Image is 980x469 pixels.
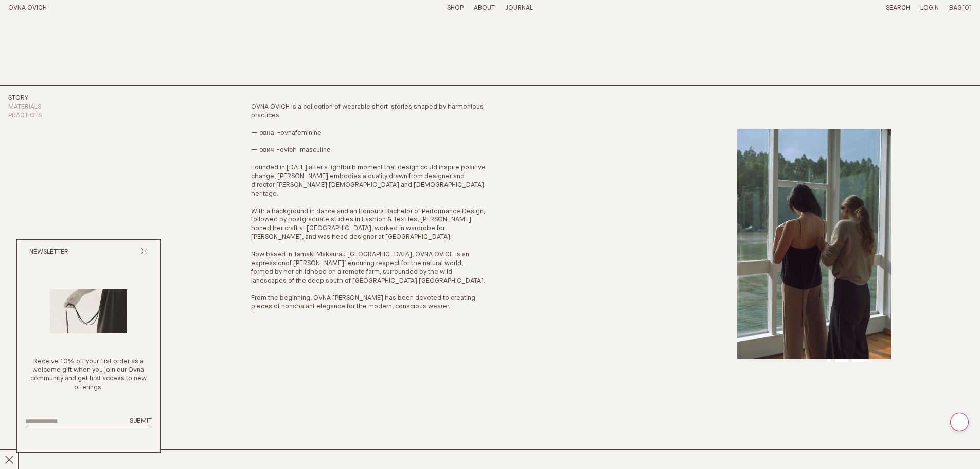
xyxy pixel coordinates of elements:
span: — овна - [251,130,280,136]
span: Submit [130,418,152,424]
a: Search [886,5,910,11]
span: From the beginning, OVNA [PERSON_NAME] has been devoted to creating pieces of nonchalant elegance... [251,294,475,310]
p: Receive 10% off your first order as a welcome gift when you join our Ovna community and get first... [25,358,152,393]
a: Journal [505,5,533,11]
a: Story [8,95,28,101]
div: Page 4 [251,164,486,311]
a: Practices [8,112,42,119]
summary: About [474,4,495,13]
span: — [251,147,258,153]
button: Close popup [141,248,148,257]
a: Materials [8,103,41,110]
strong: ovich [280,147,297,153]
p: OVNA OVICH is a collection of wearable short stories shaped by harmonious practices [251,103,486,120]
h2: Newsletter [29,248,68,257]
span: of [PERSON_NAME]’ enduring respect for the natural world, formed by her childhood on a remote far... [251,260,485,284]
button: Submit [130,417,152,426]
span: Now based in Tāmaki Makaurau [GEOGRAPHIC_DATA], OVNA OVICH is an expression [251,251,469,267]
span: Bag [949,5,962,11]
span: With a background in dance and an Honours Bachelor of Performance Design, followed by postgraduat... [251,208,485,241]
a: Shop [447,5,464,11]
span: Founded in [DATE] after a lightbulb moment that design could inspire positive change, [PERSON_NAM... [251,164,486,197]
span: ович - masculine [259,147,331,153]
em: ovna [280,130,295,136]
span: feminine [295,130,322,136]
a: Home [8,5,47,11]
span: [0] [962,5,972,11]
a: Login [920,5,939,11]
